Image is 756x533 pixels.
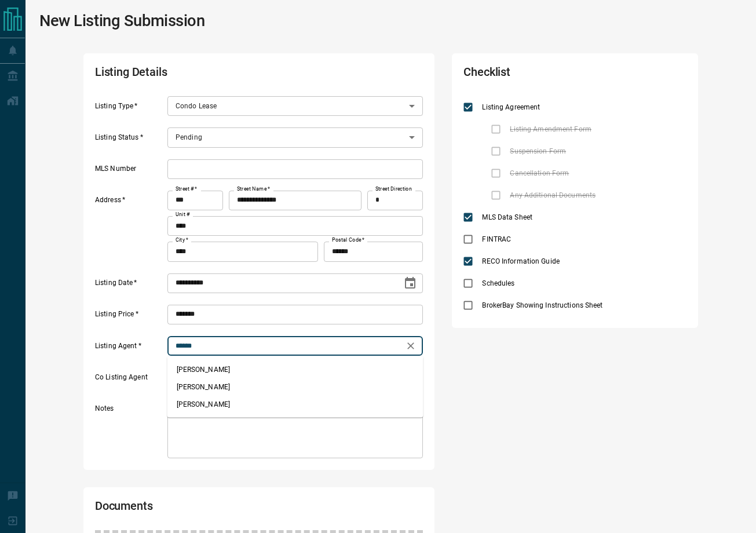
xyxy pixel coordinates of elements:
[507,124,594,134] span: Listing Amendment Form
[95,164,165,179] label: MLS Number
[95,404,165,458] label: Notes
[479,212,535,222] span: MLS Data Sheet
[399,272,422,295] button: Choose date, selected date is Aug 14, 2025
[463,65,597,85] h2: Checklist
[176,236,188,244] label: City
[95,309,165,324] label: Listing Price
[167,378,423,396] li: [PERSON_NAME]
[176,185,197,193] label: Street #
[237,185,270,193] label: Street Name
[167,396,423,413] li: [PERSON_NAME]
[95,133,165,148] label: Listing Status
[403,338,419,354] button: Clear
[39,12,205,30] h1: New Listing Submission
[95,65,292,85] h2: Listing Details
[95,341,165,356] label: Listing Agent
[95,373,165,388] label: Co Listing Agent
[479,102,543,112] span: Listing Agreement
[479,278,517,289] span: Schedules
[507,190,598,200] span: Any Additional Documents
[167,127,423,147] div: Pending
[167,96,423,116] div: Condo Lease
[507,168,572,178] span: Cancellation Form
[95,278,165,293] label: Listing Date
[479,256,562,266] span: RECO Information Guide
[375,185,412,193] label: Street Direction
[332,236,364,244] label: Postal Code
[479,300,605,311] span: BrokerBay Showing Instructions Sheet
[167,361,423,378] li: [PERSON_NAME]
[95,195,165,261] label: Address
[507,146,569,156] span: Suspension Form
[176,211,190,218] label: Unit #
[95,101,165,116] label: Listing Type
[479,234,514,244] span: FINTRAC
[95,499,292,519] h2: Documents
